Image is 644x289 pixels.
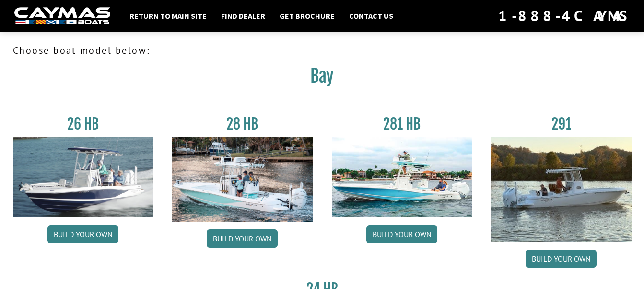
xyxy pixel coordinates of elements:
a: Contact Us [344,10,398,22]
h3: 281 HB [332,115,472,133]
a: Return to main site [125,10,211,22]
a: Find Dealer [216,10,270,22]
h3: 26 HB [13,115,153,133]
a: Build your own [47,225,118,243]
a: Build your own [207,229,278,248]
a: Build your own [366,225,437,243]
p: Choose boat model below: [13,43,632,58]
img: 26_new_photo_resized.jpg [13,137,153,217]
h3: 28 HB [172,115,313,133]
a: Build your own [526,250,597,268]
img: 28-hb-twin.jpg [332,137,472,217]
a: Get Brochure [275,10,340,22]
div: 1-888-4CAYMAS [498,5,630,26]
img: white-logo-c9c8dbefe5ff5ceceb0f0178aa75bf4bb51f6bca0971e226c86eb53dfe498488.png [14,7,110,25]
img: 28_hb_thumbnail_for_caymas_connect.jpg [172,137,313,222]
img: 291_Thumbnail.jpg [491,137,632,242]
h2: Bay [13,65,632,92]
h3: 291 [491,115,632,133]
